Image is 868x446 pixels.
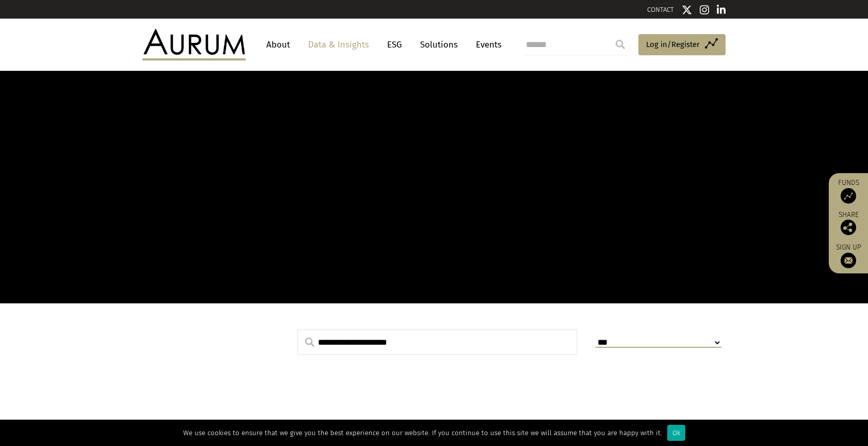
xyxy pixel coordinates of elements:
[382,35,407,54] a: ESG
[646,38,700,51] span: Log in/Register
[834,211,863,235] div: Share
[471,35,502,54] a: Events
[841,220,856,235] img: Share this post
[305,337,314,347] img: search.svg
[682,5,692,15] img: Twitter icon
[700,5,709,15] img: Instagram icon
[610,34,631,55] input: Submit
[303,35,374,54] a: Data & Insights
[841,253,856,268] img: Sign up to our newsletter
[667,425,685,441] div: Ok
[834,178,863,204] a: Funds
[638,34,726,56] a: Log in/Register
[834,243,863,268] a: Sign up
[647,6,674,13] a: CONTACT
[841,188,856,204] img: Access Funds
[717,5,726,15] img: Linkedin icon
[415,35,463,54] a: Solutions
[261,35,295,54] a: About
[142,29,246,60] img: Aurum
